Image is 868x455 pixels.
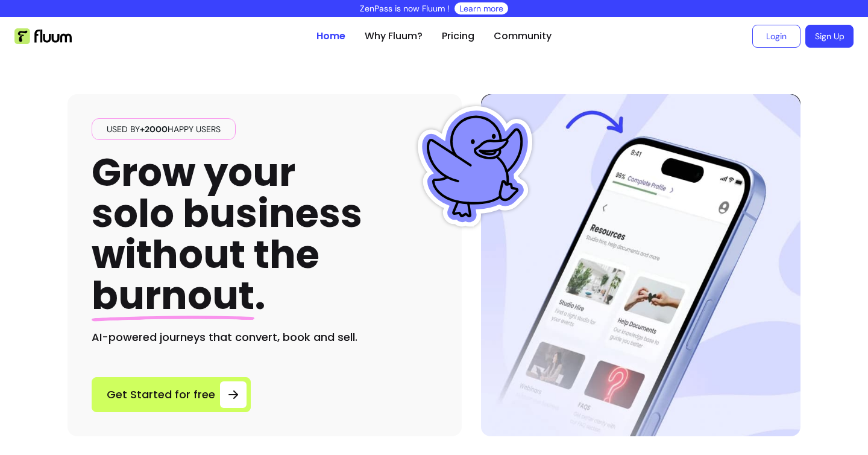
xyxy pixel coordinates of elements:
a: Get Started for free [92,377,251,412]
img: Fluum Duck sticker [415,106,535,227]
span: +2000 [140,124,168,135]
span: Get Started for free [107,386,215,403]
a: Home [316,29,345,43]
h1: Grow your solo business without the . [92,152,362,317]
a: Sign Up [805,25,854,48]
a: Learn more [459,2,503,14]
h2: AI-powered journeys that convert, book and sell. [92,329,438,346]
a: Why Fluum? [365,29,423,43]
span: Used by happy users [102,123,225,135]
img: Hero [481,94,800,436]
p: ZenPass is now Fluum ! [360,2,450,14]
a: Login [752,25,800,48]
a: Pricing [442,29,474,43]
img: Fluum Logo [14,28,72,44]
a: Community [494,29,552,43]
span: burnout [92,269,254,322]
